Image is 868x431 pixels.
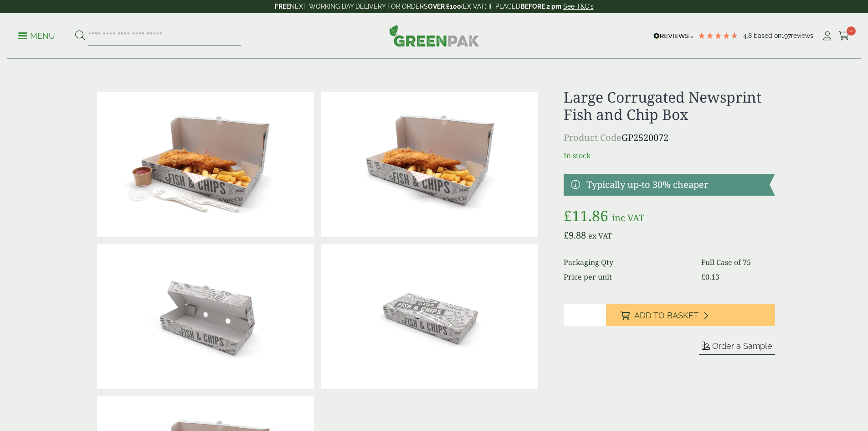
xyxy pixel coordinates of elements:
[564,88,775,124] h1: Large Corrugated Newsprint Fish and Chip Box
[781,32,791,39] span: 197
[564,206,608,225] bdi: 11.86
[754,32,781,39] span: Based on
[606,304,775,326] button: Add to Basket
[564,150,775,161] p: In stock
[564,229,586,241] bdi: 9.88
[701,272,705,282] span: £
[97,244,314,389] img: Large Corrugated Newsprint Fish & Chips Box Open
[520,3,561,10] strong: BEFORE 2 pm
[634,311,699,321] span: Add to Basket
[275,3,290,10] strong: FREE
[838,31,850,41] i: Cart
[564,271,690,282] dt: Price per unit
[791,32,813,39] span: reviews
[321,92,538,237] img: Large Corrugated Newsprint Fish & Chips Box With Food
[698,31,739,40] div: 4.79 Stars
[653,33,693,39] img: REVIEWS.io
[564,257,690,268] dt: Packaging Qty
[564,131,775,145] p: GP2520072
[564,131,621,144] span: Product Code
[699,341,775,355] button: Order a Sample
[712,341,772,351] span: Order a Sample
[838,29,850,43] a: 0
[18,31,55,40] a: Menu
[564,206,572,225] span: £
[18,31,55,42] p: Menu
[428,3,461,10] strong: OVER £100
[701,257,775,268] dd: Full Case of 75
[97,92,314,237] img: Large Corrugated Newsprint Fish & Chips Box With Food Variant 1
[701,272,719,282] bdi: 0.13
[389,25,479,47] img: GreenPak Supplies
[847,26,856,36] span: 0
[743,32,754,39] span: 4.8
[612,212,644,224] span: inc VAT
[564,229,569,241] span: £
[321,244,538,389] img: Large Corrugated Newsprint Fish & Chips Box Closed
[822,31,833,41] i: My Account
[588,231,612,241] span: ex VAT
[563,3,594,10] a: See T&C's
